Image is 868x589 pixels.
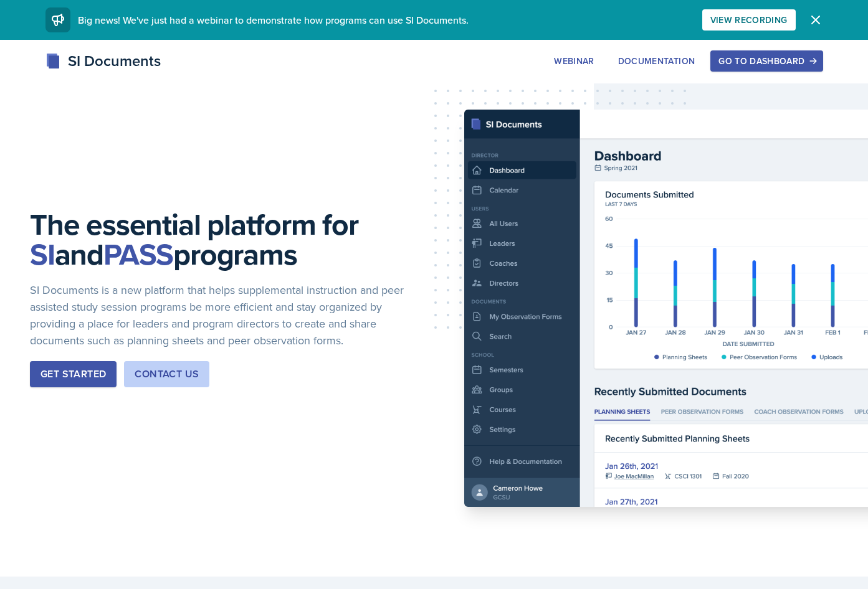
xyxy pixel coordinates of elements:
[610,50,703,72] button: Documentation
[710,50,823,72] button: Go to Dashboard
[554,56,594,66] div: Webinar
[618,56,695,66] div: Documentation
[45,50,161,72] div: SI Documents
[30,361,117,387] button: Get Started
[718,56,814,66] div: Go to Dashboard
[41,367,106,382] div: Get Started
[78,13,469,27] span: Big news! We've just had a webinar to demonstrate how programs can use SI Documents.
[546,50,602,72] button: Webinar
[124,361,209,387] button: Contact Us
[702,9,796,31] button: View Recording
[135,367,199,382] div: Contact Us
[710,15,788,25] div: View Recording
